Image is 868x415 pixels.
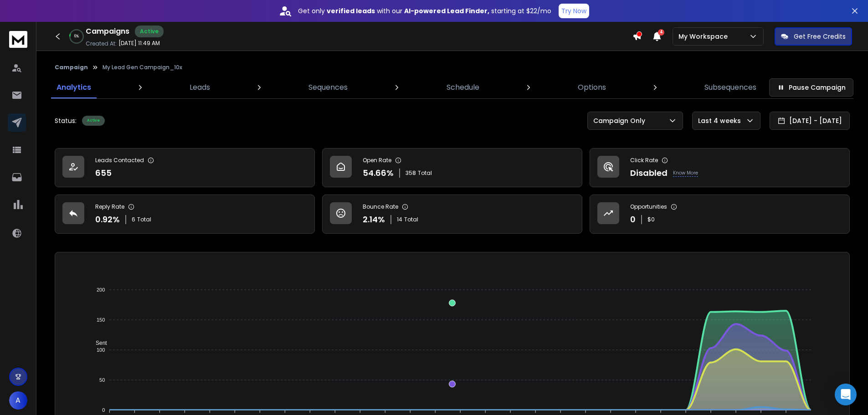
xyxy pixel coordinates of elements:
span: 358 [406,169,416,177]
a: Options [572,77,611,98]
a: Opportunities0$0 [590,195,850,234]
img: logo [9,31,27,48]
span: 4 [658,29,664,36]
p: [DATE] 11:49 AM [118,40,160,47]
p: 54.66 % [363,167,394,179]
p: Schedule [447,82,479,93]
p: Created At: [86,40,117,47]
a: Subsequences [699,77,762,98]
p: 6 % [74,34,79,39]
p: $ 0 [647,216,655,223]
tspan: 0 [102,407,105,413]
tspan: 200 [97,287,105,292]
a: Open Rate54.66%358Total [322,148,582,187]
p: Last 4 weeks [698,116,745,125]
a: Bounce Rate2.14%14Total [322,195,582,234]
tspan: 150 [97,317,105,323]
p: Campaign Only [593,116,649,125]
p: Sequences [308,82,348,93]
strong: AI-powered Lead Finder, [404,6,489,15]
button: Try Now [559,4,589,18]
p: Opportunities [630,203,667,210]
a: Click RateDisabledKnow More [590,148,850,187]
div: Open Intercom Messenger [835,384,857,405]
p: Get only with our starting at $22/mo [298,6,551,15]
p: Try Now [561,6,586,15]
p: Know More [673,169,698,177]
button: [DATE] - [DATE] [770,112,850,130]
p: Disabled [630,167,668,179]
span: 14 [397,216,402,223]
p: Click Rate [630,157,658,164]
p: 0 [630,213,636,226]
a: Schedule [441,77,485,98]
p: Leads [190,82,210,93]
button: Campaign [55,64,88,71]
span: Sent [89,340,107,346]
button: A [9,391,27,410]
tspan: 50 [99,377,105,383]
a: Analytics [51,77,97,98]
p: My Workspace [678,32,731,41]
div: Active [135,26,164,37]
tspan: 100 [97,347,105,353]
p: 655 [95,167,112,179]
button: Pause Campaign [769,78,853,97]
span: Total [137,216,151,223]
h1: Campaigns [86,26,129,37]
p: Status: [55,116,77,125]
span: Total [418,169,432,177]
a: Leads [184,77,216,98]
strong: verified leads [327,6,375,15]
p: Leads Contacted [95,157,144,164]
p: Analytics [56,82,91,93]
p: My Lead Gen Campaign_10x [103,64,182,71]
p: Get Free Credits [794,32,846,41]
span: 6 [132,216,135,223]
p: Bounce Rate [363,203,398,210]
p: 0.92 % [95,213,120,226]
a: Sequences [303,77,353,98]
span: Total [404,216,418,223]
p: Open Rate [363,157,391,164]
p: Subsequences [704,82,756,93]
p: 2.14 % [363,213,385,226]
a: Leads Contacted655 [55,148,315,187]
p: Options [578,82,606,93]
button: Get Free Credits [775,27,852,46]
div: Active [82,116,105,126]
a: Reply Rate0.92%6Total [55,195,315,234]
p: Reply Rate [95,203,124,210]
